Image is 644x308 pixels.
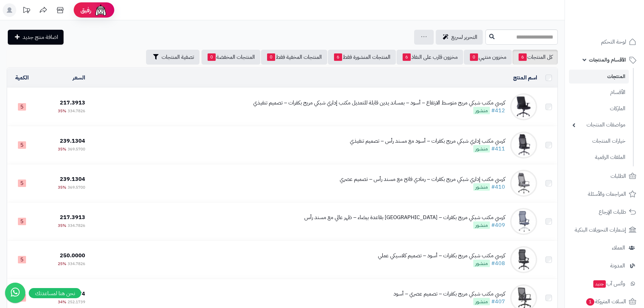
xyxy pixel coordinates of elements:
span: رفيق [80,6,91,14]
span: 334.7826 [68,261,85,267]
span: جديد [593,280,606,288]
div: كرسي مكتب إداري شبكي مريح بكفرات – رمادي فاتح مع مسند رأس – تصميم عصري [340,175,505,183]
span: 0 [267,53,275,61]
div: كرسي مكتب إداري شبكي مريح بكفرات – أسود مع مسند رأس – تصميم تنفيذي [350,137,505,145]
img: كرسي مكتب شبكي مريح بكفرات – رمادي بقاعدة بيضاء – ظهر عالي مع مسند رأس [510,208,537,235]
span: 0 [470,53,478,61]
span: 25% [58,261,66,267]
span: 252.1739 [68,299,85,305]
span: 6 [519,53,527,61]
a: المنتجات المخفضة0 [201,50,260,65]
img: كرسي مكتب إداري شبكي مريح بكفرات – أسود مع مسند رأس – تصميم تنفيذي [510,132,537,159]
div: كرسي مكتب شبكي مريح بكفرات – [GEOGRAPHIC_DATA] بقاعدة بيضاء – ظهر عالي مع مسند رأس [304,214,505,221]
span: 35% [58,222,66,229]
div: كرسي مكتب شبكي مريح بكفرات – أسود – تصميم كلاسيكي عملي [378,252,505,260]
div: كرسي مكتب شبكي مريح بكفرات – تصميم عصري – أسود [393,290,505,298]
a: #408 [491,259,505,267]
span: 217.3913 [60,99,85,107]
a: الأقسام [569,85,629,100]
a: وآتس آبجديد [569,276,640,292]
span: السلات المتروكة [586,297,626,306]
span: منشور [473,221,490,229]
a: الملفات الرقمية [569,150,629,165]
span: المدونة [610,261,625,270]
a: #411 [491,145,505,153]
a: التحرير لسريع [436,30,483,45]
img: logo-2.png [598,15,638,29]
div: كرسي مكتب شبكي مريح متوسط الارتفاع – أسود – بمساند يدين قابلة للتعديل مكتب إداري شبكي مريح بكفرات... [253,99,505,107]
span: 239.1304 [60,137,85,145]
span: 369.5700 [68,184,85,190]
span: 239.1304 [60,175,85,183]
img: كرسي مكتب شبكي مريح متوسط الارتفاع – أسود – بمساند يدين قابلة للتعديل مكتب إداري شبكي مريح بكفرات... [510,93,537,120]
span: 35% [58,108,66,114]
a: المنتجات [569,70,629,84]
span: 34% [58,299,66,305]
a: #412 [491,106,505,115]
span: 250.0000 [60,252,85,260]
a: اضافة منتج جديد [8,30,64,45]
img: كرسي مكتب شبكي مريح بكفرات – أسود – تصميم كلاسيكي عملي [510,246,537,273]
span: وآتس آب [593,279,625,288]
span: العملاء [612,243,625,253]
span: 5 [18,218,26,225]
span: 5 [18,141,26,149]
span: منشور [473,183,490,191]
span: 369.5700 [68,146,85,152]
a: مخزون قارب على النفاذ6 [397,50,463,65]
a: مخزون منتهي0 [464,50,512,65]
span: تصفية المنتجات [162,53,194,61]
a: العملاء [569,240,640,256]
span: منشور [473,145,490,152]
span: 35% [58,146,66,152]
span: طلبات الإرجاع [599,207,626,217]
span: منشور [473,260,490,267]
a: الطلبات [569,168,640,184]
a: #410 [491,183,505,191]
span: 5 [18,103,26,111]
span: 6 [334,53,342,61]
button: تصفية المنتجات [146,50,199,65]
a: المراجعات والأسئلة [569,186,640,202]
span: لوحة التحكم [601,37,626,47]
span: منشور [473,107,490,114]
a: السعر [73,74,85,82]
span: التحرير لسريع [451,33,477,41]
span: 1 [586,298,595,306]
a: الماركات [569,101,629,116]
span: إشعارات التحويلات البنكية [575,225,626,235]
span: 217.3913 [60,213,85,221]
span: الأقسام والمنتجات [589,55,626,65]
span: 0 [208,53,216,61]
span: 5 [18,180,26,187]
a: خيارات المنتجات [569,134,629,148]
a: #407 [491,298,505,306]
a: كل المنتجات6 [512,50,558,65]
span: 5 [18,256,26,263]
a: لوحة التحكم [569,34,640,50]
a: إشعارات التحويلات البنكية [569,222,640,238]
a: #409 [491,221,505,229]
span: 334.7826 [68,108,85,114]
a: المدونة [569,258,640,274]
a: المنتجات المخفية فقط0 [261,50,327,65]
img: كرسي مكتب إداري شبكي مريح بكفرات – رمادي فاتح مع مسند رأس – تصميم عصري [510,170,537,197]
span: المراجعات والأسئلة [588,189,626,199]
a: تحديثات المنصة [18,3,35,19]
span: منشور [473,298,490,305]
a: الكمية [15,74,29,82]
span: 6 [403,53,411,61]
span: اضافة منتج جديد [23,33,58,41]
a: طلبات الإرجاع [569,204,640,220]
span: الطلبات [611,171,626,181]
a: اسم المنتج [513,74,537,82]
img: ai-face.png [94,3,108,17]
a: مواصفات المنتجات [569,118,629,132]
span: 35% [58,184,66,190]
span: 334.7826 [68,222,85,229]
a: المنتجات المنشورة فقط6 [328,50,396,65]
